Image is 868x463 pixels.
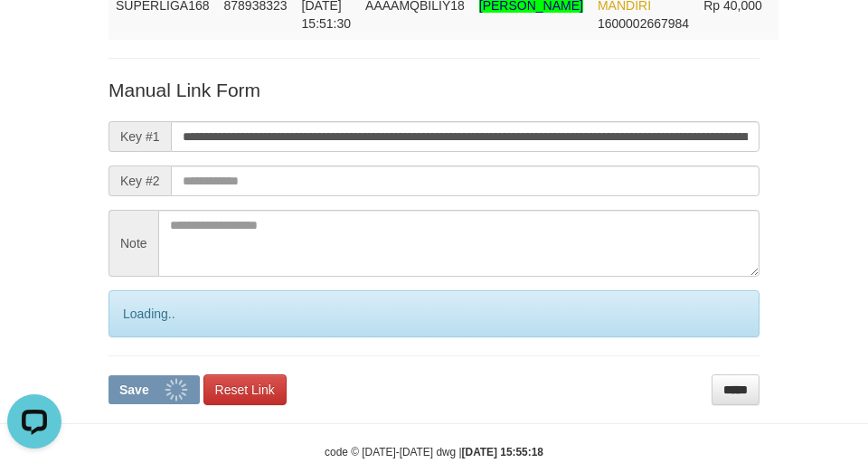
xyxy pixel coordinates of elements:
span: Key #2 [108,165,171,196]
strong: [DATE] 15:55:18 [462,446,543,458]
span: Save [119,383,149,397]
span: Copy 1600002667984 to clipboard [598,16,689,31]
button: Open LiveChat chat widget [7,7,61,61]
button: Save [108,375,200,404]
small: code © [DATE]-[DATE] dwg | [325,446,543,458]
span: Key #1 [108,121,171,152]
p: Manual Link Form [108,77,759,103]
div: Loading.. [108,290,759,337]
a: Reset Link [203,374,287,405]
span: Reset Link [215,383,275,397]
span: Note [108,210,158,277]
